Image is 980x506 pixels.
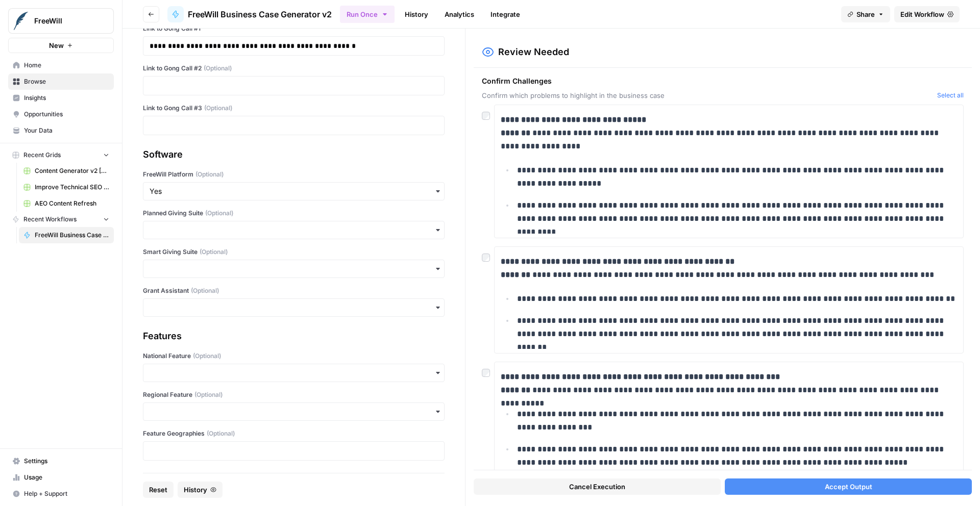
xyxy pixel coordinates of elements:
[49,40,64,50] span: New
[894,6,960,22] a: Edit Workflow
[200,247,228,257] span: (Optional)
[143,209,445,218] label: Planned Giving Suite
[498,45,569,59] h2: Review Needed
[8,122,114,139] a: Your Data
[825,482,872,492] span: Accept Output
[399,6,434,22] a: History
[937,90,964,100] button: Select all
[207,429,235,438] span: (Optional)
[194,390,223,399] span: (Optional)
[204,104,232,113] span: (Optional)
[841,6,890,22] button: Share
[8,453,114,469] a: Settings
[12,12,30,30] img: FreeWill Logo
[24,61,109,70] span: Home
[24,126,109,135] span: Your Data
[24,93,109,103] span: Insights
[149,485,167,495] span: Reset
[143,147,445,162] div: Software
[438,6,480,22] a: Analytics
[195,170,224,179] span: (Optional)
[569,482,625,492] span: Cancel Execution
[35,199,109,208] span: AEO Content Refresh
[150,186,438,196] input: Yes
[205,209,233,218] span: (Optional)
[24,77,109,86] span: Browse
[23,150,61,160] span: Recent Grids
[35,166,109,175] span: Content Generator v2 [DRAFT] Test
[19,179,114,195] a: Improve Technical SEO for Page
[143,329,445,343] div: Features
[143,247,445,257] label: Smart Giving Suite
[24,473,109,482] span: Usage
[8,106,114,122] a: Opportunities
[143,390,445,399] label: Regional Feature
[8,8,114,34] button: Workspace: FreeWill
[34,16,96,26] span: FreeWill
[143,104,445,113] label: Link to Gong Call #3
[191,286,219,295] span: (Optional)
[35,183,109,192] span: Improve Technical SEO for Page
[19,227,114,243] a: FreeWill Business Case Generator v2
[24,110,109,119] span: Opportunities
[900,9,944,19] span: Edit Workflow
[143,24,445,33] label: Link to Gong Call #1
[340,6,395,23] button: Run Once
[8,469,114,486] a: Usage
[35,231,109,240] span: FreeWill Business Case Generator v2
[24,489,109,498] span: Help + Support
[482,76,933,86] span: Confirm Challenges
[143,482,174,498] button: Reset
[143,429,445,438] label: Feature Geographies
[188,8,332,20] span: FreeWill Business Case Generator v2
[143,64,445,73] label: Link to Gong Call #2
[482,90,933,100] span: Confirm which problems to highlight in the business case
[23,215,77,224] span: Recent Workflows
[8,212,114,227] button: Recent Workflows
[8,486,114,502] button: Help + Support
[474,478,721,495] button: Cancel Execution
[143,286,445,295] label: Grant Assistant
[8,38,114,53] button: New
[8,90,114,106] a: Insights
[19,195,114,212] a: AEO Content Refresh
[193,351,221,361] span: (Optional)
[178,482,223,498] button: History
[8,147,114,163] button: Recent Grids
[725,478,972,495] button: Accept Output
[143,170,445,179] label: FreeWill Platform
[204,64,232,73] span: (Optional)
[19,163,114,179] a: Content Generator v2 [DRAFT] Test
[143,351,445,361] label: National Feature
[8,57,114,73] a: Home
[24,457,109,466] span: Settings
[184,485,207,495] span: History
[484,6,526,22] a: Integrate
[856,9,875,19] span: Share
[8,73,114,90] a: Browse
[167,6,332,22] a: FreeWill Business Case Generator v2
